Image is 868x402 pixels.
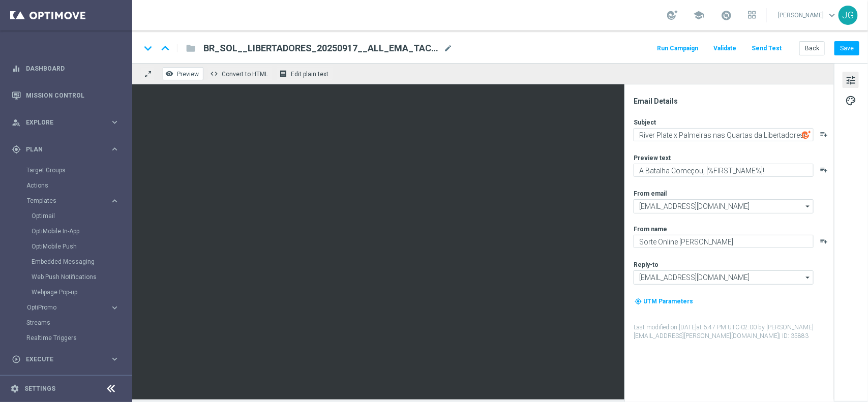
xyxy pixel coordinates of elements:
span: Explore [26,119,110,126]
div: Dashboard [12,55,119,82]
i: keyboard_arrow_right [110,303,119,313]
span: tune [845,74,856,87]
div: Execute [12,355,110,364]
span: | ID: 35883 [779,332,809,339]
button: Back [799,41,825,55]
i: person_search [12,118,21,127]
span: mode_edit [443,44,453,53]
div: OptiPromo [26,300,131,315]
div: Mission Control [12,82,119,109]
i: gps_fixed [12,145,21,154]
i: keyboard_arrow_right [110,117,119,127]
button: receipt Edit plain text [277,67,333,80]
label: Last modified on [DATE] at 6:47 PM UTC-02:00 by [PERSON_NAME][EMAIL_ADDRESS][PERSON_NAME][DOMAIN_... [634,323,833,341]
i: arrow_drop_down [803,200,813,213]
button: my_location UTM Parameters [634,296,694,307]
i: my_location [635,298,642,305]
div: OptiMobile Push [32,239,131,254]
button: Send Test [750,42,783,55]
div: Plan [12,145,110,154]
div: Explore [12,118,110,127]
button: OptiPromo keyboard_arrow_right [26,303,120,312]
a: Settings [24,386,55,392]
a: Actions [26,181,106,190]
button: code Convert to HTML [207,67,273,80]
a: Optimail [32,212,106,220]
div: Templates [27,198,110,204]
span: Execute [26,356,110,362]
span: OptiPromo [27,304,100,311]
i: equalizer [12,64,21,73]
span: Edit plain text [291,71,328,78]
i: settings [10,384,19,393]
button: playlist_add [820,166,828,174]
input: Select [634,199,814,213]
span: Plan [26,146,110,152]
i: keyboard_arrow_right [110,354,119,364]
button: Validate [712,42,738,55]
button: palette [843,92,859,108]
a: OptiMobile Push [32,242,106,251]
label: Subject [634,118,656,127]
span: Preview [177,71,199,78]
a: Embedded Messaging [32,258,106,266]
a: [PERSON_NAME]keyboard_arrow_down [777,8,839,23]
button: Save [834,41,859,55]
div: OptiMobile In-App [32,224,131,239]
a: Web Push Notifications [32,273,106,281]
input: Select [634,270,814,285]
button: playlist_add [820,130,828,138]
a: Target Groups [26,166,106,174]
div: JG [839,6,858,25]
label: From name [634,225,667,233]
button: Templates keyboard_arrow_right [26,197,120,205]
a: Streams [26,319,106,327]
i: playlist_add [820,237,828,245]
button: equalizer Dashboard [11,65,120,73]
label: Reply-to [634,261,659,269]
span: Templates [27,198,100,204]
a: OptiMobile In-App [32,227,106,235]
i: keyboard_arrow_right [110,196,119,206]
span: palette [845,94,856,107]
a: Dashboard [26,55,119,82]
div: Actions [26,178,131,193]
button: Run Campaign [655,42,700,55]
button: Mission Control [11,91,120,100]
a: Realtime Triggers [26,334,106,342]
a: Mission Control [26,82,119,109]
span: Validate [713,45,736,52]
i: receipt [279,70,287,78]
button: gps_fixed Plan keyboard_arrow_right [11,145,120,153]
span: code [210,70,218,78]
span: school [693,10,704,21]
div: Embedded Messaging [32,254,131,269]
i: play_circle_outline [12,355,21,364]
div: Email Details [634,97,833,106]
div: Web Push Notifications [32,269,131,285]
span: Convert to HTML [222,71,268,78]
button: person_search Explore keyboard_arrow_right [11,118,120,127]
div: Realtime Triggers [26,330,131,346]
i: keyboard_arrow_down [140,41,156,56]
div: Streams [26,315,131,330]
button: play_circle_outline Execute keyboard_arrow_right [11,355,120,363]
button: tune [843,72,859,88]
span: UTM Parameters [643,298,693,305]
button: remove_red_eye Preview [163,67,203,80]
label: Preview text [634,154,671,162]
a: Webpage Pop-up [32,288,106,296]
span: BR_SOL__LIBERTADORES_20250917__ALL_EMA_TAC_SP [203,42,439,54]
span: keyboard_arrow_down [826,10,837,21]
i: remove_red_eye [165,70,173,78]
i: arrow_drop_down [803,271,813,284]
label: From email [634,190,667,198]
div: Optimail [32,208,131,224]
div: Target Groups [26,163,131,178]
